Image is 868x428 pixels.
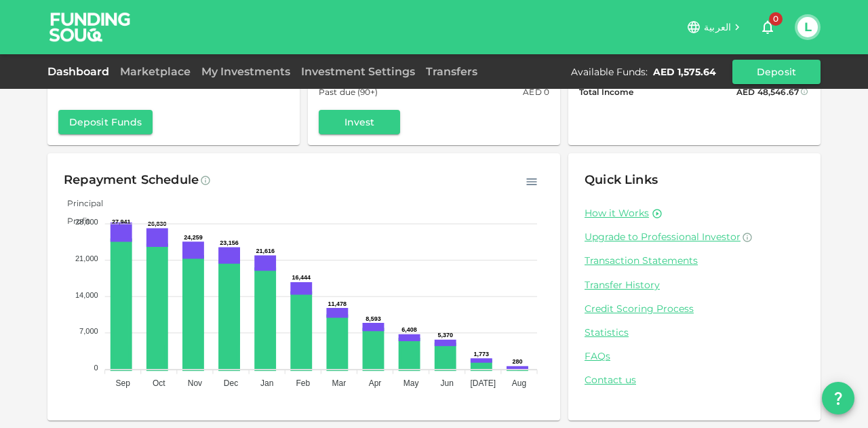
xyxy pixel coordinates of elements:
[736,85,799,99] div: AED 48,546.67
[585,172,658,187] span: Quick Links
[653,65,716,79] div: AED 1,575.64
[585,374,804,387] a: Contact us
[585,207,649,220] a: How it Works
[585,279,804,292] a: Transfer History
[116,378,131,388] tspan: Sep
[585,231,804,244] a: Upgrade to Professional Investor
[579,85,633,99] span: Total Income
[512,378,526,388] tspan: Aug
[260,378,273,388] tspan: Jan
[420,65,483,78] a: Transfers
[319,110,400,134] button: Invest
[470,378,496,388] tspan: [DATE]
[585,231,741,243] span: Upgrade to Professional Investor
[75,218,98,226] tspan: 28,000
[403,378,419,388] tspan: May
[585,254,804,267] a: Transaction Statements
[79,327,98,335] tspan: 7,000
[797,17,818,37] button: L
[196,65,296,78] a: My Investments
[188,378,202,388] tspan: Nov
[94,364,98,372] tspan: 0
[769,12,783,26] span: 0
[571,65,648,79] div: Available Funds :
[585,350,804,363] a: FAQs
[732,60,821,84] button: Deposit
[153,378,165,388] tspan: Oct
[585,326,804,339] a: Statistics
[369,378,382,388] tspan: Apr
[64,170,199,191] div: Repayment Schedule
[224,378,238,388] tspan: Dec
[296,65,420,78] a: Investment Settings
[585,303,804,315] a: Credit Scoring Process
[57,198,103,208] span: Principal
[58,110,153,134] button: Deposit Funds
[523,85,549,99] div: AED 0
[115,65,196,78] a: Marketplace
[822,382,854,414] button: question
[441,378,454,388] tspan: Jun
[57,216,90,226] span: Profit
[704,21,731,33] span: العربية
[75,254,98,262] tspan: 21,000
[754,14,781,41] button: 0
[296,378,310,388] tspan: Feb
[319,85,378,99] span: Past due (90+)
[47,65,115,78] a: Dashboard
[332,378,347,388] tspan: Mar
[75,291,98,299] tspan: 14,000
